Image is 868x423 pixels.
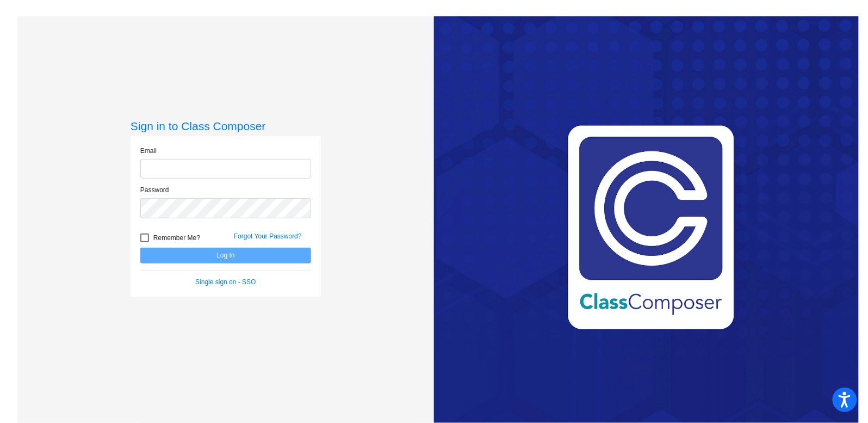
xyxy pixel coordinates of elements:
[131,119,321,133] h3: Sign in to Class Composer
[140,248,311,263] button: Log In
[140,185,169,195] label: Password
[234,232,302,240] a: Forgot Your Password?
[195,278,256,286] a: Single sign on - SSO
[153,231,200,244] span: Remember Me?
[140,146,157,156] label: Email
